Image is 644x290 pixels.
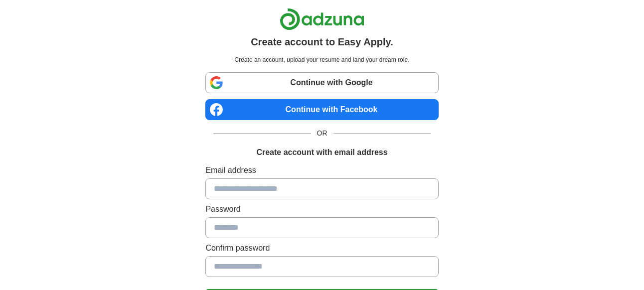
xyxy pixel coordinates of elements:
[311,128,333,139] span: OR
[205,72,438,93] a: Continue with Google
[205,203,438,215] label: Password
[207,55,436,64] p: Create an account, upload your resume and land your dream role.
[205,242,438,254] label: Confirm password
[205,99,438,120] a: Continue with Facebook
[251,34,393,49] h1: Create account to Easy Apply.
[256,146,387,158] h1: Create account with email address
[280,8,364,30] img: Adzuna logo
[205,164,438,176] label: Email address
